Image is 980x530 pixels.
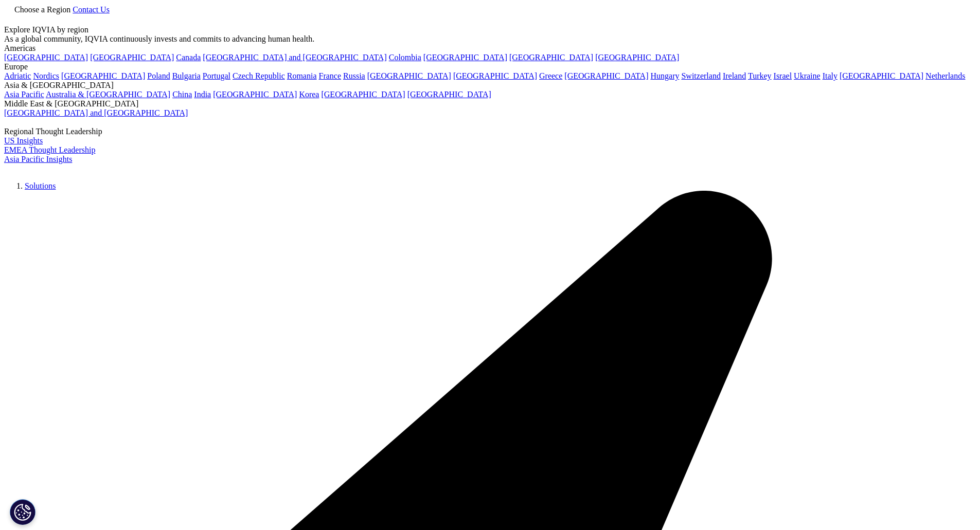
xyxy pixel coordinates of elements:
[4,145,95,154] a: EMEA Thought Leadership
[14,5,70,14] span: Choose a Region
[299,90,319,99] a: Korea
[4,90,44,99] a: Asia Pacific
[4,127,976,136] div: Regional Thought Leadership
[4,99,976,108] div: Middle East & [GEOGRAPHIC_DATA]
[147,71,170,80] a: Poland
[321,90,405,99] a: [GEOGRAPHIC_DATA]
[723,71,746,80] a: Ireland
[650,71,679,80] a: Hungary
[774,71,792,80] a: Israel
[10,499,35,525] button: Налаштування cookie
[213,90,297,99] a: [GEOGRAPHIC_DATA]
[595,53,679,62] a: [GEOGRAPHIC_DATA]
[4,44,976,53] div: Americas
[925,71,965,80] a: Netherlands
[4,155,72,163] a: Asia Pacific Insights
[203,71,230,80] a: Portugal
[33,71,59,80] a: Nordics
[4,34,976,44] div: As a global community, IQVIA continuously invests and commits to advancing human health.
[73,5,110,14] a: Contact Us
[203,53,386,62] a: [GEOGRAPHIC_DATA] and [GEOGRAPHIC_DATA]
[748,71,772,80] a: Turkey
[4,62,976,71] div: Europe
[343,71,365,80] a: Russia
[407,90,491,99] a: [GEOGRAPHIC_DATA]
[389,53,421,62] a: Colombia
[46,90,170,99] a: Australia & [GEOGRAPHIC_DATA]
[539,71,562,80] a: Greece
[564,71,648,80] a: [GEOGRAPHIC_DATA]
[25,181,56,190] a: Solutions
[287,71,317,80] a: Romania
[840,71,923,80] a: [GEOGRAPHIC_DATA]
[367,71,451,80] a: [GEOGRAPHIC_DATA]
[233,71,285,80] a: Czech Republic
[4,53,88,62] a: [GEOGRAPHIC_DATA]
[4,81,976,90] div: Asia & [GEOGRAPHIC_DATA]
[509,53,593,62] a: [GEOGRAPHIC_DATA]
[794,71,821,80] a: Ukraine
[423,53,507,62] a: [GEOGRAPHIC_DATA]
[453,71,537,80] a: [GEOGRAPHIC_DATA]
[172,71,201,80] a: Bulgaria
[4,108,188,117] a: [GEOGRAPHIC_DATA] and [GEOGRAPHIC_DATA]
[90,53,174,62] a: [GEOGRAPHIC_DATA]
[4,136,43,145] a: US Insights
[194,90,211,99] a: India
[4,25,976,34] div: Explore IQVIA by region
[823,71,838,80] a: Italy
[61,71,145,80] a: [GEOGRAPHIC_DATA]
[172,90,192,99] a: China
[4,71,31,80] a: Adriatic
[681,71,720,80] a: Switzerland
[176,53,201,62] a: Canada
[319,71,342,80] a: France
